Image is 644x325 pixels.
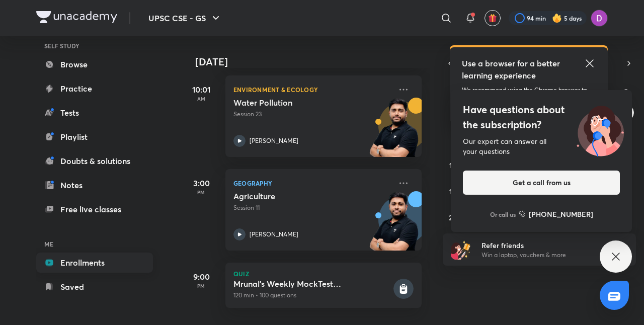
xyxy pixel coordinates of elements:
[233,177,391,189] p: Geography
[449,187,456,196] abbr: October 19, 2025
[485,10,501,26] button: avatar
[449,213,456,222] abbr: October 26, 2025
[233,84,391,96] p: Environment & Ecology
[195,56,432,68] h4: [DATE]
[591,10,608,27] img: Deepti Yadav
[181,84,221,96] h5: 10:01
[463,136,620,156] div: Our expert can answer all your questions
[36,103,153,123] a: Tests
[463,102,620,132] h4: Have questions about the subscription?
[233,271,414,277] p: Quiz
[552,13,562,23] img: streak
[529,209,593,219] h6: [PHONE_NUMBER]
[36,253,153,273] a: Enrollments
[142,8,228,28] button: UPSC CSE - GS
[462,57,562,82] h5: Use a browser for a better learning experience
[366,191,422,261] img: unacademy
[233,279,391,289] h5: Mrunal's Weekly MockTest Pillar3C_Intl_ORG
[36,37,153,54] h6: SELF STUDY
[481,240,605,251] h6: Refer friends
[36,54,153,74] a: Browse
[463,171,620,195] button: Get a call from us
[488,14,497,23] img: avatar
[449,160,456,170] abbr: October 12, 2025
[233,110,391,119] p: Session 23
[624,87,628,96] abbr: Saturday
[36,277,153,297] a: Saved
[462,86,596,113] p: We recommend using the Chrome browser to ensure you get the most up-to-date learning experience w...
[36,235,153,253] h6: ME
[445,209,461,225] button: October 26, 2025
[36,175,153,195] a: Notes
[250,230,298,239] p: [PERSON_NAME]
[451,239,471,260] img: referral
[36,151,153,171] a: Doubts & solutions
[233,291,391,300] p: 120 min • 100 questions
[36,11,117,23] img: Company Logo
[181,96,221,102] p: AM
[490,210,516,219] p: Or call us
[519,209,593,219] a: [PHONE_NUMBER]
[233,191,359,201] h5: Agriculture
[233,203,391,212] p: Session 11
[481,251,605,260] p: Win a laptop, vouchers & more
[36,78,153,99] a: Practice
[445,131,461,147] button: October 5, 2025
[36,11,117,26] a: Company Logo
[36,127,153,147] a: Playlist
[366,98,422,167] img: unacademy
[445,157,461,173] button: October 12, 2025
[36,199,153,219] a: Free live classes
[181,177,221,189] h5: 3:00
[233,98,359,108] h5: Water Pollution
[250,136,298,145] p: [PERSON_NAME]
[445,183,461,199] button: October 19, 2025
[569,102,632,156] img: ttu_illustration_new.svg
[181,189,221,195] p: PM
[181,271,221,283] h5: 9:00
[181,283,221,289] p: PM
